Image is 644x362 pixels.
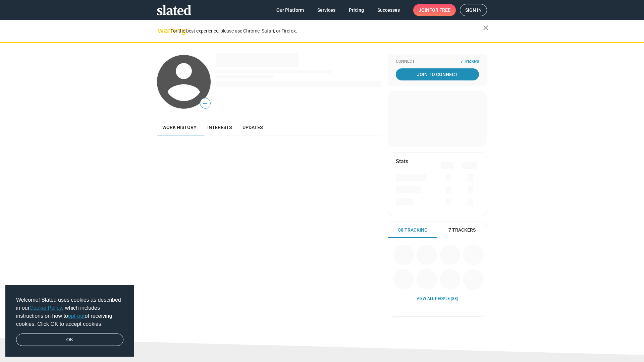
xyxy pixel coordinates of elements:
[398,227,428,233] span: 88 Tracking
[157,119,202,135] a: Work history
[343,4,369,16] a: Pricing
[461,59,479,64] span: 7 Trackers
[16,334,123,346] a: dismiss cookie message
[396,68,479,80] a: Join To Connect
[397,68,478,80] span: Join To Connect
[349,4,364,16] span: Pricing
[429,4,450,16] span: for free
[68,313,85,319] a: opt-out
[271,4,309,16] a: Our Platform
[158,26,166,35] mat-icon: warning
[317,4,335,16] span: Services
[448,227,476,233] span: 7 Trackers
[482,24,490,32] mat-icon: close
[417,296,458,302] a: View all People (88)
[396,158,408,165] mat-card-title: Stats
[372,4,405,16] a: Successes
[276,4,304,16] span: Our Platform
[5,285,134,357] div: cookieconsent
[312,4,341,16] a: Services
[396,59,479,64] div: Connect
[16,296,123,328] span: Welcome! Slated uses cookies as described in our , which includes instructions on how to of recei...
[162,125,197,130] span: Work history
[237,119,268,135] a: Updates
[243,125,263,130] span: Updates
[207,125,232,130] span: Interests
[30,305,62,311] a: Cookie Policy
[377,4,400,16] span: Successes
[202,119,237,135] a: Interests
[419,4,450,16] span: Join
[170,26,483,36] div: For the best experience, please use Chrome, Safari, or Firefox.
[200,99,210,108] span: —
[413,4,456,16] a: Joinfor free
[465,4,482,16] span: Sign in
[460,4,487,16] a: Sign in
